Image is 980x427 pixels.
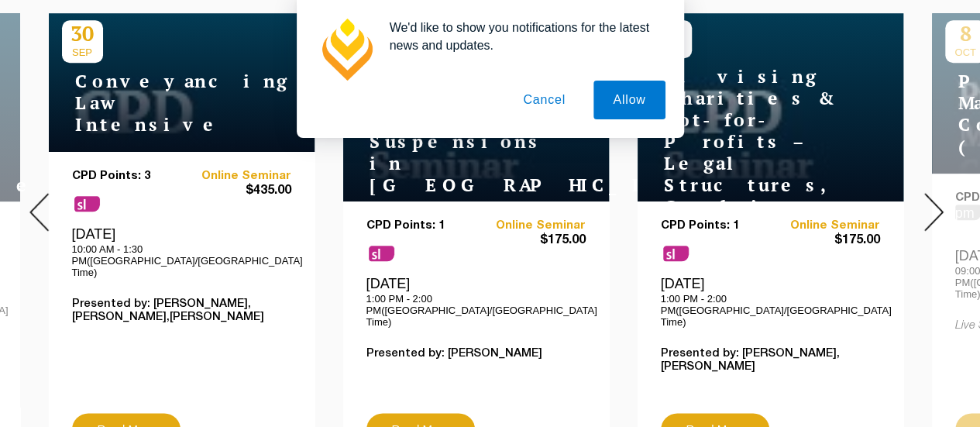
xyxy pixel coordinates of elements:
[181,170,291,183] a: Online Seminar
[369,246,394,261] span: sl
[770,219,880,232] a: Online Seminar
[663,246,689,261] span: sl
[770,232,880,249] span: $175.00
[72,170,182,183] p: CPD Points: 3
[661,347,880,374] p: Presented by: [PERSON_NAME],[PERSON_NAME]
[74,196,100,212] span: sl
[504,81,585,119] button: Cancel
[181,183,291,199] span: $435.00
[72,243,291,278] p: 10:00 AM - 1:30 PM([GEOGRAPHIC_DATA]/[GEOGRAPHIC_DATA] Time)
[476,232,586,249] span: $175.00
[593,81,665,119] button: Allow
[72,226,291,278] div: [DATE]
[366,347,586,360] p: Presented by: [PERSON_NAME]
[366,275,586,328] div: [DATE]
[661,219,771,232] p: CPD Points: 1
[72,298,291,324] p: Presented by: [PERSON_NAME],[PERSON_NAME],[PERSON_NAME]
[661,275,880,328] div: [DATE]
[366,293,586,328] p: 1:00 PM - 2:00 PM([GEOGRAPHIC_DATA]/[GEOGRAPHIC_DATA] Time)
[29,193,49,231] img: Prev
[924,193,944,231] img: Next
[651,66,844,261] h4: Advising Charities & Not-for-Profits – Legal Structures, Compliance & Risk Management
[476,219,586,232] a: Online Seminar
[377,19,665,54] div: We'd like to show you notifications for the latest news and updates.
[661,293,880,328] p: 1:00 PM - 2:00 PM([GEOGRAPHIC_DATA]/[GEOGRAPHIC_DATA] Time)
[315,19,377,81] img: notification icon
[356,66,550,196] h4: Challenging Driving Licence Suspensions in [GEOGRAPHIC_DATA]
[366,219,476,232] p: CPD Points: 1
